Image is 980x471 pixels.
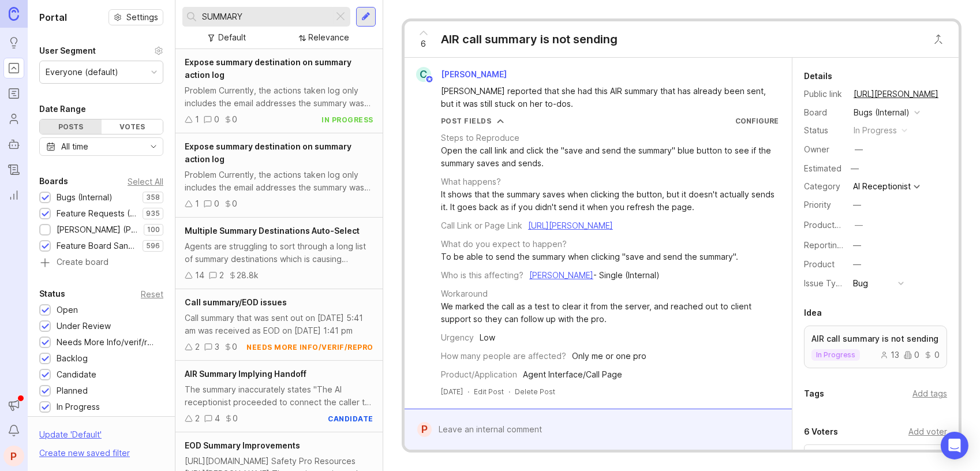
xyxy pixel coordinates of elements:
a: Reporting [3,185,24,205]
span: Multiple Summary Destinations Auto-Select [185,226,360,235]
p: 935 [146,209,160,218]
a: Expose summary destination on summary action logProblem Currently, the actions taken log only inc... [175,133,383,218]
span: EOD Summary Improvements [185,440,300,450]
span: Settings [126,12,158,23]
div: — [847,161,862,176]
div: Estimated [804,165,841,173]
div: Add tags [912,387,947,400]
div: Reset [141,291,163,297]
div: Public link [804,88,844,100]
div: 28.8k [237,269,259,282]
div: Needs More Info/verif/repro [57,336,158,349]
div: 0 [214,197,219,210]
div: Open Intercom Messenger [941,432,968,459]
div: Problem Currently, the actions taken log only includes the email addresses the summary was sent t... [185,169,373,194]
div: — [855,219,863,231]
div: Only me or one pro [572,350,646,362]
div: [PERSON_NAME] reported that she had this AIR summary that has already been sent, but it was still... [441,85,769,110]
label: Reporting Team [804,240,866,250]
div: · [508,387,510,397]
time: [DATE] [441,387,463,396]
div: Post Fields [441,116,492,126]
div: User Segment [39,44,96,58]
div: Add voter [908,425,947,438]
div: 0 [904,351,919,359]
div: Under Review [57,320,111,332]
div: Delete Post [515,387,555,397]
div: It shows that the summary saves when clicking the button, but it doesn't actually sends it. It go... [441,188,779,214]
div: 1 [195,113,199,126]
div: Status [804,124,844,137]
a: Call summary/EOD issuesCall summary that was sent out on [DATE] 5:41 am was received as EOD on [D... [175,289,383,361]
a: AIR Summary Implying HandoffThe summary inaccurately states "The AI receptionist proceeded to con... [175,361,383,432]
img: member badge [425,75,434,84]
button: Notifications [3,420,24,441]
div: - Single (Internal) [529,269,660,282]
p: AIR call summary is not sending [811,333,940,345]
label: Issue Type [804,278,846,288]
div: 13 [880,351,899,359]
a: Changelog [3,159,24,180]
div: 0 [214,113,219,126]
div: Boards [39,174,68,188]
div: 1 [195,197,199,210]
div: Backlog [57,352,88,365]
span: Expose summary destination on summary action log [185,57,351,80]
div: Open the call link and click the "save and send the summary" blue button to see if the summary sa... [441,144,779,170]
div: In Progress [57,401,100,413]
div: — [853,199,861,211]
button: Post Fields [441,116,504,126]
div: Category [804,180,844,193]
div: Problem Currently, the actions taken log only includes the email addresses the summary was sent t... [185,84,373,110]
div: Agent Interface/Call Page [523,368,622,381]
div: To be able to send the summary when clicking "save and send the summary". [441,251,738,263]
div: 14 [195,269,204,282]
div: Board [804,106,844,119]
div: Bugs (Internal) [854,106,910,119]
a: Autopilot [3,134,24,155]
div: — [853,239,861,252]
div: 2 [195,341,200,353]
a: Portal [3,58,24,78]
div: 3 [215,341,219,353]
div: What happens? [441,175,501,188]
div: We marked the call as a test to clear it from the server, and reached out to client support so th... [441,300,779,326]
p: 358 [146,193,160,202]
div: candidate [328,414,374,424]
div: What do you expect to happen? [441,238,567,251]
button: P [3,446,24,466]
div: 0 [232,341,237,353]
span: AIR Summary Implying Handoff [185,369,306,379]
span: Call summary/EOD issues [185,297,287,307]
a: AIR call summary is not sendingin progress1300 [804,326,947,368]
button: Settings [109,9,163,25]
div: in progress [854,124,897,137]
div: Relevance [309,31,350,44]
div: C [416,67,431,82]
div: Bug [853,277,868,290]
span: 6 [421,38,427,50]
div: — [855,143,863,156]
div: Idea [804,306,822,320]
div: 6 Voters [804,425,838,439]
span: [PERSON_NAME] [441,69,507,79]
div: Owner [804,143,844,156]
button: Announcements [3,395,24,416]
label: Priority [804,200,831,210]
input: Search... [202,10,329,23]
div: Posts [40,119,102,134]
div: The summary inaccurately states "The AI receptionist proceeded to connect the caller to a human t... [185,383,373,409]
a: Configure [735,117,779,125]
div: 2 [195,412,200,425]
div: 2 [219,269,224,282]
div: Select All [128,178,163,185]
div: 0 [232,197,237,210]
div: Everyone (default) [46,66,118,78]
div: Date Range [39,102,86,116]
a: [PERSON_NAME] [529,270,593,280]
div: Planned [57,384,88,397]
div: Call summary that was sent out on [DATE] 5:41 am was received as EOD on [DATE] 1:41 pm [185,312,373,337]
a: Users [3,109,24,129]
